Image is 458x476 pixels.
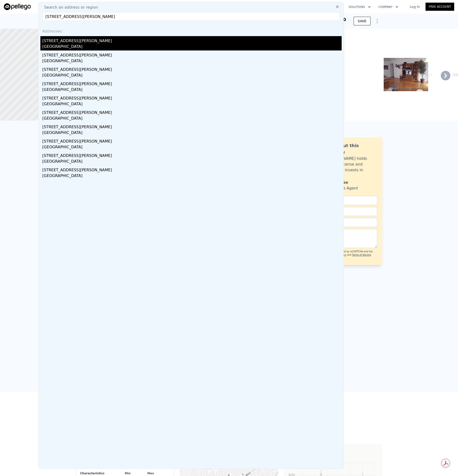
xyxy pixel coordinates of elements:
div: [GEOGRAPHIC_DATA] [42,72,342,79]
div: [STREET_ADDRESS][PERSON_NAME] [42,165,342,173]
div: [STREET_ADDRESS][PERSON_NAME] [42,122,342,130]
button: Show Options [372,16,382,26]
div: [STREET_ADDRESS][PERSON_NAME] [42,36,342,44]
text: K [362,472,364,475]
div: [STREET_ADDRESS][PERSON_NAME] [42,50,342,58]
div: [STREET_ADDRESS][PERSON_NAME] [42,65,342,72]
div: Ask about this property [324,142,377,156]
span: Search an address or region [40,5,98,10]
div: [GEOGRAPHIC_DATA] [42,130,342,137]
div: [GEOGRAPHIC_DATA] [42,116,342,122]
div: [PERSON_NAME] holds a broker license and personally invests in this area [324,156,377,179]
a: Log In [404,4,426,9]
div: [GEOGRAPHIC_DATA] [42,44,342,50]
div: [STREET_ADDRESS][PERSON_NAME] [42,94,342,101]
div: Min [117,471,138,475]
div: [STREET_ADDRESS][PERSON_NAME] [42,79,342,87]
img: Pellego [4,3,31,10]
div: [GEOGRAPHIC_DATA] [42,58,342,65]
button: Solutions [345,3,375,11]
div: This site is protected by reCAPTCHA and the Google and apply. [322,250,377,260]
a: Free Account [426,3,454,11]
div: [STREET_ADDRESS][PERSON_NAME] [42,151,342,159]
div: Addresses [40,25,342,36]
div: [STREET_ADDRESS][PERSON_NAME] [42,108,342,116]
text: H [320,469,322,472]
button: SAVE [354,17,370,25]
div: [GEOGRAPHIC_DATA] [42,87,342,94]
div: Max [140,471,161,475]
div: [GEOGRAPHIC_DATA] [42,144,342,151]
div: [GEOGRAPHIC_DATA] [42,101,342,108]
div: [GEOGRAPHIC_DATA] [42,173,342,180]
div: Characteristics [80,471,115,475]
div: [STREET_ADDRESS][PERSON_NAME] [42,137,342,144]
button: Company [375,3,402,11]
div: 4402 Union Springs Rd [214,466,220,474]
div: [GEOGRAPHIC_DATA] [42,159,342,165]
a: Terms of Service [352,254,371,256]
input: Enter an address, city, region, neighborhood or zip code [42,12,340,21]
div: 10448 Utah St [208,466,213,474]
